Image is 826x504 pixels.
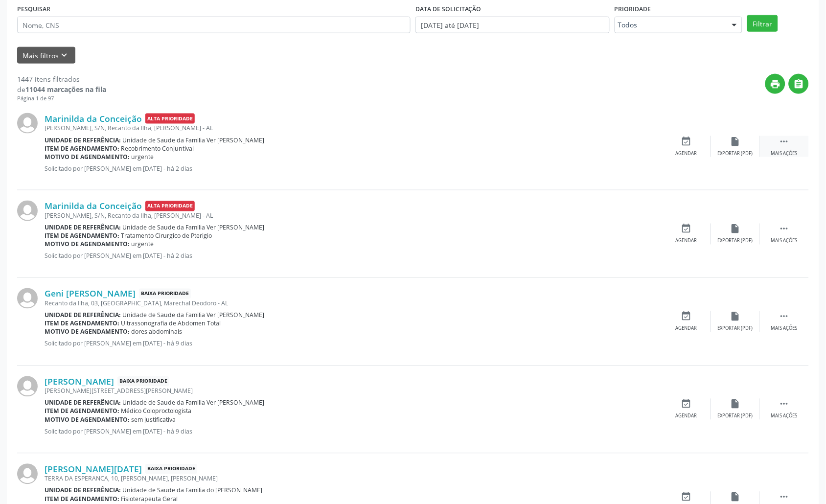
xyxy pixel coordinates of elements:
[121,320,221,328] span: Ultrassonografia de Abdomen Total
[132,328,183,336] span: dores abdominais
[681,311,692,322] i: event_available
[676,325,697,332] div: Agendar
[132,240,154,249] span: urgente
[45,464,142,475] a: [PERSON_NAME][DATE]
[45,201,142,211] a: Marinilda da Conceição
[676,238,697,245] div: Agendar
[730,311,741,322] i: insert_drive_file
[779,136,790,147] i: 
[615,1,651,17] label: Prioridade
[121,407,192,415] span: Médico Coloproctologista
[730,492,741,503] i: insert_drive_file
[681,224,692,234] i: event_available
[45,416,130,424] b: Motivo de agendamento:
[45,399,121,407] b: Unidade de referência:
[45,124,662,132] div: [PERSON_NAME], S/N, Recanto da Ilha, [PERSON_NAME] - AL
[17,1,50,17] label: PESQUISAR
[771,238,798,245] div: Mais ações
[17,201,38,221] img: img
[45,240,130,249] b: Motivo de agendamento:
[59,50,70,61] i: keyboard_arrow_down
[771,150,798,157] div: Mais ações
[132,153,154,161] span: urgente
[730,136,741,147] i: insert_drive_file
[45,136,121,144] b: Unidade de referência:
[123,136,265,144] span: Unidade de Saude da Familia Ver [PERSON_NAME]
[17,74,106,84] div: 1447 itens filtrados
[123,399,265,407] span: Unidade de Saude da Familia Ver [PERSON_NAME]
[45,144,119,153] b: Item de agendamento:
[771,325,798,332] div: Mais ações
[17,376,38,397] img: img
[45,153,130,161] b: Motivo de agendamento:
[771,413,798,420] div: Mais ações
[45,486,121,495] b: Unidade de referência:
[779,399,790,410] i: 
[45,340,662,348] p: Solicitado por [PERSON_NAME] em [DATE] - há 9 dias
[779,311,790,322] i: 
[718,325,753,332] div: Exportar (PDF)
[17,113,38,134] img: img
[718,238,753,245] div: Exportar (PDF)
[45,320,119,328] b: Item de agendamento:
[681,492,692,503] i: event_available
[718,150,753,157] div: Exportar (PDF)
[139,289,191,299] span: Baixa Prioridade
[618,20,722,30] span: Todos
[45,328,130,336] b: Motivo de agendamento:
[17,464,38,484] img: img
[45,252,662,260] p: Solicitado por [PERSON_NAME] em [DATE] - há 2 dias
[121,232,212,240] span: Tratamento Cirurgico de Pterigio
[17,94,106,103] div: Página 1 de 97
[779,492,790,503] i: 
[676,150,697,157] div: Agendar
[25,85,106,94] strong: 11044 marcações na fila
[779,224,790,234] i: 
[121,495,178,504] span: Fisioterapeuta Geral
[676,413,697,420] div: Agendar
[45,407,119,415] b: Item de agendamento:
[132,416,176,424] span: sem justificativa
[45,288,136,299] a: Geni [PERSON_NAME]
[45,387,662,395] div: [PERSON_NAME][STREET_ADDRESS][PERSON_NAME]
[45,495,119,504] b: Item de agendamento:
[45,113,142,124] a: Marinilda da Conceição
[794,79,804,90] i: 
[45,299,662,308] div: Recanto da Ilha, 03, [GEOGRAPHIC_DATA], Marechal Deodoro - AL
[145,201,195,211] span: Alta Prioridade
[730,224,741,234] i: insert_drive_file
[45,475,662,483] div: TERRA DA ESPERANCA, 10, [PERSON_NAME], [PERSON_NAME]
[765,74,785,94] button: print
[681,136,692,147] i: event_available
[770,79,781,90] i: print
[718,413,753,420] div: Exportar (PDF)
[730,399,741,410] i: insert_drive_file
[123,486,263,495] span: Unidade de Saude da Familia do [PERSON_NAME]
[415,1,482,17] label: DATA DE SOLICITAÇÃO
[747,15,778,32] button: Filtrar
[121,144,194,153] span: Recobrimento Conjuntival
[45,224,121,232] b: Unidade de referência:
[17,17,411,33] input: Nome, CNS
[45,311,121,320] b: Unidade de referência:
[681,399,692,410] i: event_available
[45,428,662,436] p: Solicitado por [PERSON_NAME] em [DATE] - há 9 dias
[789,74,809,94] button: 
[17,288,38,309] img: img
[145,464,197,475] span: Baixa Prioridade
[123,224,265,232] span: Unidade de Saude da Familia Ver [PERSON_NAME]
[45,232,119,240] b: Item de agendamento:
[145,114,195,124] span: Alta Prioridade
[17,47,75,64] button: Mais filtroskeyboard_arrow_down
[45,164,662,173] p: Solicitado por [PERSON_NAME] em [DATE] - há 2 dias
[17,84,106,94] div: de
[415,17,610,33] input: Selecione um intervalo
[123,311,265,320] span: Unidade de Saude da Familia Ver [PERSON_NAME]
[117,377,169,387] span: Baixa Prioridade
[45,212,662,220] div: [PERSON_NAME], S/N, Recanto da Ilha, [PERSON_NAME] - AL
[45,376,114,387] a: [PERSON_NAME]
